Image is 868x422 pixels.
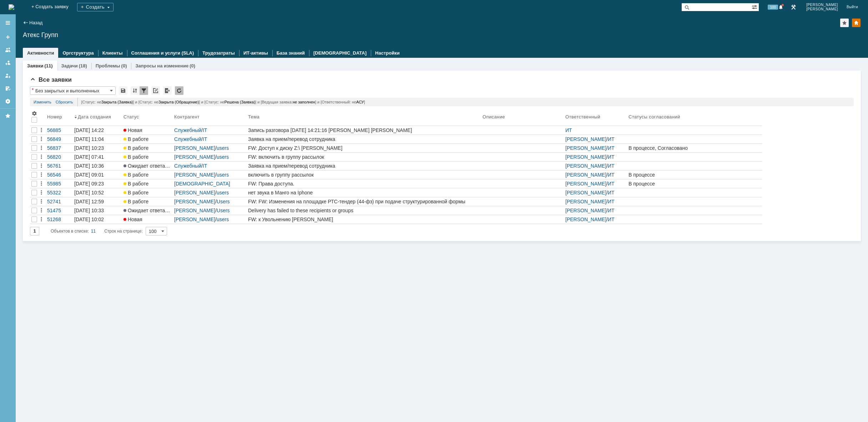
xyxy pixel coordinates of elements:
a: 56849 [46,135,73,143]
div: 52741 [47,199,71,204]
a: 56820 [46,153,73,161]
div: / [174,127,245,133]
div: [DATE] 12:59 [74,199,104,204]
span: Закрыта (Обращение) [158,100,199,104]
div: [DATE] 10:36 [74,163,104,169]
div: / [174,172,245,178]
a: Заявка на прием/перевод сотрудника [247,135,481,143]
a: Служебный [174,127,201,133]
div: Описание [483,114,505,120]
img: logo [9,4,14,10]
a: Ожидает ответа контрагента [122,206,173,215]
a: Создать заявку [2,31,14,43]
a: [PERSON_NAME] [565,208,606,213]
a: Настройки [2,96,14,107]
div: FW: включить в группу рассылок [248,154,480,160]
span: Закрыта (Заявка) [101,100,133,104]
a: users [217,172,229,178]
div: Фильтрация... [140,86,148,95]
div: Действия [39,208,44,213]
a: [DATE] 09:01 [73,171,122,179]
a: IT [203,127,207,133]
a: FW: Права доступа. [247,179,481,188]
div: Экспорт списка [163,86,172,95]
a: В работе [122,153,173,161]
a: Заявка на прием/перевод сотрудника [247,162,481,170]
a: [PERSON_NAME] [565,190,606,195]
div: Действия [39,181,44,187]
div: Атекс Групп [23,31,861,39]
a: 52741 [46,197,73,206]
span: В работе [123,172,148,178]
div: / [565,154,626,160]
a: Изменить [34,98,51,106]
a: [DATE] 10:33 [73,206,122,215]
div: / [565,190,626,195]
div: 55985 [47,181,71,187]
a: [PERSON_NAME] [565,199,606,204]
span: В работе [123,136,148,142]
a: Соглашения и услуги (SLA) [131,50,194,56]
a: В работе [122,171,173,179]
div: [DATE] 10:02 [74,217,104,222]
div: FW: к Увольнению [PERSON_NAME] [248,217,480,222]
a: ИТ [608,181,615,187]
div: Обновлять список [175,86,183,95]
a: [PERSON_NAME] [174,172,215,178]
div: Скопировать ссылку на список [151,86,160,95]
div: / [174,181,245,187]
div: Сортировка... [131,86,139,95]
div: Действия [39,217,44,222]
a: Заявки [27,63,43,68]
span: В работе [123,181,148,187]
a: ИТ [565,127,572,133]
div: 11 [91,227,96,235]
a: нет звука в Манго на Iphone [247,188,481,197]
div: / [565,217,626,222]
i: Строк на странице: [51,227,143,235]
a: Проблемы [96,63,120,68]
span: Настройки [31,111,37,116]
a: [PERSON_NAME] [174,154,215,160]
span: [PERSON_NAME] [806,7,838,11]
span: Все заявки [30,76,72,83]
a: [DATE] 09:23 [73,179,122,188]
span: Ожидает ответа контрагента [123,163,194,169]
a: 55985 [46,179,73,188]
a: [DATE] 11:04 [73,135,122,143]
a: FW: FW: Изменения на площадке РТС-тендер (44-фз) при подаче структурированной формы заявки [247,197,481,206]
a: Ожидает ответа контрагента [122,162,173,170]
a: Сбросить [56,98,73,106]
a: ИТ-активы [243,50,268,56]
a: В работе [122,179,173,188]
div: Действия [39,172,44,178]
a: В процессе, Согласовано [627,144,762,152]
div: 56761 [47,163,71,169]
a: включить в группу рассылок [247,171,481,179]
a: Служебный [174,136,201,142]
div: [DATE] 07:41 [74,154,104,160]
div: [DATE] 09:23 [74,181,104,187]
span: Новая [123,127,142,133]
a: Delivery has failed to these recipients or groups [247,206,481,215]
div: Действия [39,199,44,204]
div: / [174,190,245,195]
a: [PERSON_NAME] [565,163,606,169]
a: ИТ [608,145,615,151]
div: [DATE] 10:23 [74,145,104,151]
a: Запросы на изменение [135,63,188,68]
a: users [217,154,229,160]
div: Номер [47,114,62,120]
a: Заявки на командах [2,44,14,56]
a: ИТ [608,208,615,213]
div: Ответственный [565,114,601,120]
a: Users [217,208,230,213]
a: 51268 [46,215,73,224]
a: 56837 [46,144,73,152]
a: [DEMOGRAPHIC_DATA][PERSON_NAME] [174,181,230,192]
th: Статус [122,109,173,126]
a: 55322 [46,188,73,197]
span: [PERSON_NAME] [806,3,838,7]
a: Мои заявки [2,70,14,81]
div: / [565,208,626,213]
